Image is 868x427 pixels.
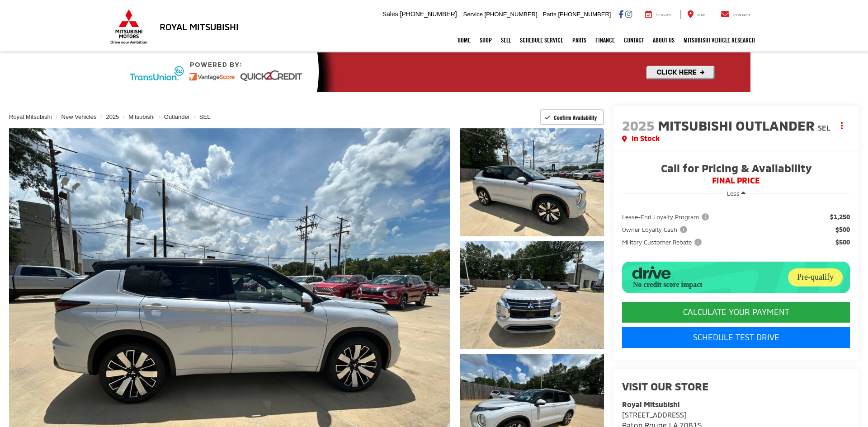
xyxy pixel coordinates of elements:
[9,113,52,120] a: Royal Mitsubishi
[458,240,605,350] img: 2025 Mitsubishi Outlander SEL
[658,117,818,133] span: Mitsubishi Outlander
[164,113,190,120] a: Outlander
[622,410,687,419] span: [STREET_ADDRESS]
[830,212,850,221] span: $1,250
[463,11,483,18] span: Service
[680,10,712,19] a: Map
[618,10,623,18] a: Facebook: Click to visit our Facebook page
[648,29,679,52] a: About Us
[622,212,712,221] button: Lease-End Loyalty Program
[818,123,830,132] span: SEL
[841,122,843,129] span: dropdown dots
[485,11,538,18] span: [PHONE_NUMBER]
[400,10,457,18] span: [PHONE_NUMBER]
[622,380,850,392] h2: Visit our Store
[733,13,750,17] span: Contact
[160,22,239,32] h3: Royal Mitsubishi
[622,117,655,133] span: 2025
[625,10,632,18] a: Instagram: Click to visit our Instagram page
[632,133,660,144] span: In Stock
[722,185,750,202] button: Less
[622,225,689,234] span: Owner Loyalty Cash
[458,127,605,237] img: 2025 Mitsubishi Outlander SEL
[515,29,568,52] a: Schedule Service: Opens in a new tab
[622,238,705,247] button: Military Customer Rebate
[656,13,672,17] span: Service
[199,113,211,120] a: SEL
[460,128,604,236] a: Expand Photo 1
[475,29,496,52] a: Shop
[540,109,604,125] button: Confirm Availability
[622,212,711,221] span: Lease-End Loyalty Program
[118,52,750,92] img: Quick2Credit
[128,113,155,120] a: Mitsubishi
[698,13,705,17] span: Map
[61,113,97,120] a: New Vehicles
[835,225,850,234] span: $500
[622,400,679,408] strong: Royal Mitsubishi
[622,163,850,176] span: Call for Pricing & Availability
[453,29,475,52] a: Home
[727,190,740,197] span: Less
[558,11,611,18] span: [PHONE_NUMBER]
[542,11,556,18] span: Parts
[622,238,703,247] span: Military Customer Rebate
[622,176,850,185] span: FINAL PRICE
[496,29,515,52] a: Sell
[622,302,850,323] : CALCULATE YOUR PAYMENT
[108,9,149,44] img: Mitsubishi
[106,113,119,120] a: 2025
[714,10,757,19] a: Contact
[460,241,604,349] a: Expand Photo 2
[679,29,759,52] a: Mitsubishi Vehicle Research
[382,10,398,18] span: Sales
[638,10,679,19] a: Service
[622,327,850,348] a: Schedule Test Drive
[554,114,597,121] span: Confirm Availability
[835,238,850,247] span: $500
[622,225,690,234] button: Owner Loyalty Cash
[591,29,619,52] a: Finance
[834,117,850,133] button: Actions
[568,29,591,52] a: Parts: Opens in a new tab
[619,29,648,52] a: Contact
